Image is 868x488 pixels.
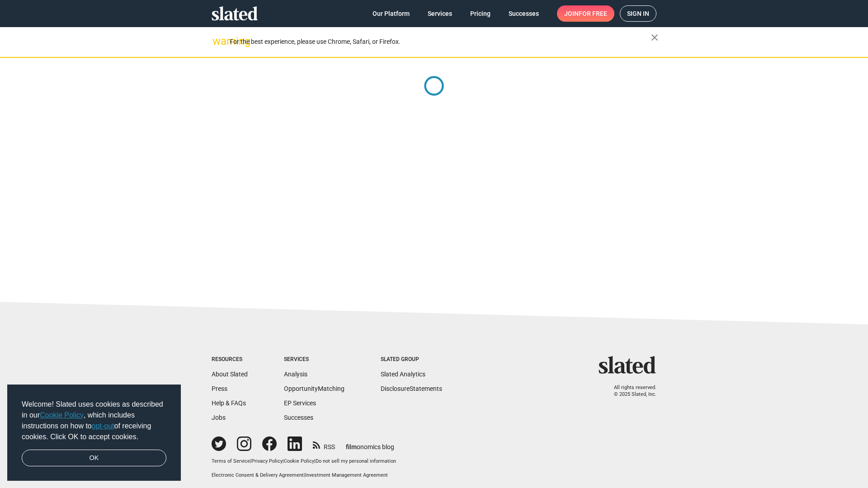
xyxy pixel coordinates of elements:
[212,385,227,392] a: Press
[22,450,166,467] a: dismiss cookie message
[381,356,442,363] div: Slated Group
[346,443,357,450] span: film
[212,399,246,407] a: Help & FAQs
[284,399,316,407] a: EP Services
[420,5,459,22] a: Services
[557,5,614,22] a: Joinfor free
[381,385,442,392] a: DisclosureStatements
[304,472,305,478] span: |
[92,422,114,430] a: opt-out
[250,458,251,464] span: |
[313,437,335,451] a: RSS
[649,32,660,43] mat-icon: close
[564,5,607,22] span: Join
[7,385,181,481] div: cookieconsent
[212,458,250,464] a: Terms of Service
[373,5,410,22] span: Our Platform
[579,5,607,22] span: for free
[284,356,344,363] div: Services
[212,414,226,421] a: Jobs
[284,371,307,378] a: Analysis
[212,472,304,478] a: Electronic Consent & Delivery Agreement
[212,371,248,378] a: About Slated
[428,5,452,22] span: Services
[230,36,651,48] div: For the best experience, please use Chrome, Safari, or Firefox.
[627,6,649,21] span: Sign in
[365,5,417,22] a: Our Platform
[604,385,656,398] p: All rights reserved. © 2025 Slated, Inc.
[314,458,316,464] span: |
[509,5,539,22] span: Successes
[212,356,248,363] div: Resources
[501,5,546,22] a: Successes
[22,399,166,442] span: Welcome! Slated uses cookies as described in our , which includes instructions on how to of recei...
[463,5,498,22] a: Pricing
[620,5,656,22] a: Sign in
[381,371,425,378] a: Slated Analytics
[305,472,388,478] a: Investment Management Agreement
[212,36,223,47] mat-icon: warning
[284,458,314,464] a: Cookie Policy
[283,458,284,464] span: |
[284,414,313,421] a: Successes
[251,458,283,464] a: Privacy Policy
[40,411,84,419] a: Cookie Policy
[346,436,394,451] a: filmonomics blog
[316,458,396,465] button: Do not sell my personal information
[284,385,344,392] a: OpportunityMatching
[470,5,491,22] span: Pricing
